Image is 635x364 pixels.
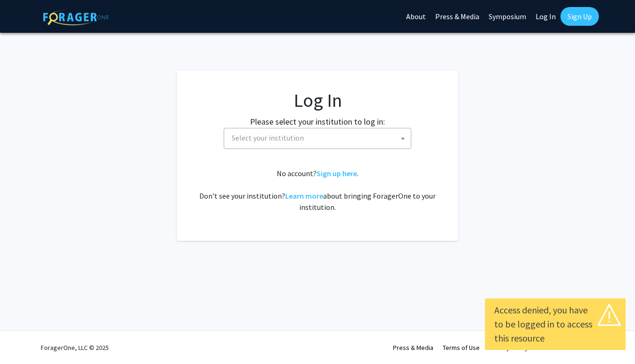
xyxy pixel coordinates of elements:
a: Sign up here [317,169,357,178]
div: No account? . Don't see your institution? about bringing ForagerOne to your institution. [196,168,439,213]
span: Select your institution [232,133,304,142]
span: Select your institution [224,128,411,149]
a: Terms of Use [443,343,480,352]
div: Access denied, you have to be logged in to access this resource [494,303,616,345]
a: Sign Up [560,7,599,26]
img: ForagerOne Logo [43,9,109,25]
h1: Log In [196,89,439,111]
a: Learn more about bringing ForagerOne to your institution [285,191,323,201]
span: Select your institution [228,128,411,148]
a: Press & Media [393,343,433,352]
div: ForagerOne, LLC © 2025 [41,331,109,364]
label: Please select your institution to log in: [250,115,385,128]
